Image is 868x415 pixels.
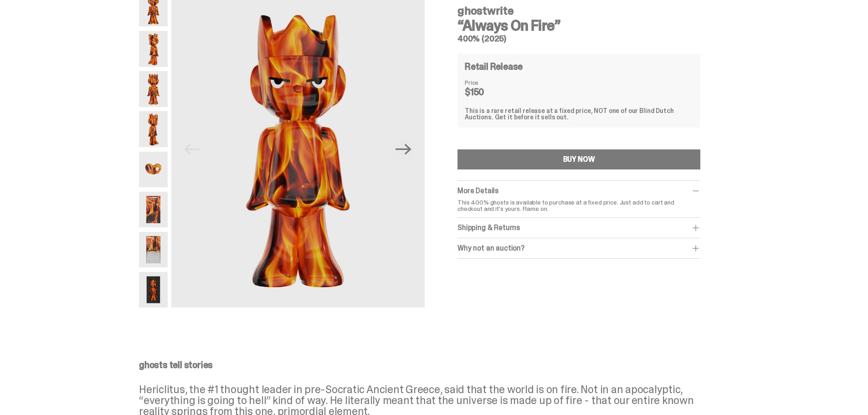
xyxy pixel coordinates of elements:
[139,152,168,187] img: Always-On-Fire---Website-Archive.2490X.png
[457,223,700,232] div: Shipping & Returns
[457,199,700,212] p: This 400% ghosts is available to purchase at a fixed price. Just add to cart and checkout and it'...
[465,79,510,86] dt: Price
[457,149,700,169] button: BUY NOW
[465,87,510,97] dd: $150
[457,18,700,33] h3: “Always On Fire”
[139,272,168,307] img: Always-On-Fire---Website-Archive.2497X.png
[457,5,700,16] h4: ghostwrite
[457,186,498,195] span: More Details
[139,192,168,227] img: Always-On-Fire---Website-Archive.2491X.png
[139,232,168,267] img: Always-On-Fire---Website-Archive.2494X.png
[457,35,700,43] h5: 400% (2025)
[563,156,595,163] div: BUY NOW
[465,108,693,120] div: This is a rare retail release at a fixed price, NOT one of our Blind Dutch Auctions. Get it befor...
[139,31,168,67] img: Always-On-Fire---Website-Archive.2485X.png
[139,71,168,107] img: Always-On-Fire---Website-Archive.2487X.png
[394,139,414,159] button: Next
[457,244,700,253] div: Why not an auction?
[139,360,722,369] p: ghosts tell stories
[139,111,168,147] img: Always-On-Fire---Website-Archive.2489X.png
[465,62,523,71] h4: Retail Release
